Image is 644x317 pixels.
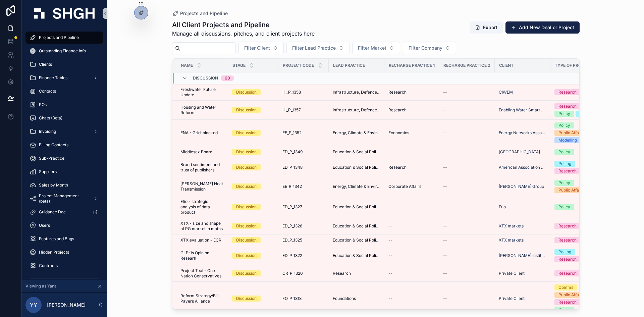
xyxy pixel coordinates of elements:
a: American Association of Publishers [499,165,546,170]
span: Name [181,63,193,68]
a: -- [443,90,491,95]
span: Project Management (beta) [39,193,88,204]
span: -- [443,253,447,258]
div: scrollable content [21,27,107,280]
span: -- [388,149,392,155]
span: OR_P_1320 [282,271,303,276]
span: Clients [39,62,52,67]
span: FO_P_1318 [282,296,302,301]
div: Discussion [236,237,257,243]
a: ResearchPolicy [554,103,600,117]
span: Filter Client [244,45,270,51]
a: Freshwater Future Update [180,87,224,98]
a: Features and Bugs [25,233,103,245]
a: -- [388,271,435,276]
a: XTX evaluation - ECR [180,237,224,243]
a: -- [388,223,435,229]
span: Energy Networks Association [499,130,546,136]
a: ED_P_1349 [282,149,325,155]
span: -- [388,204,392,210]
div: Discussion [236,270,257,276]
a: Foundations [333,296,380,301]
div: Research [558,89,577,95]
span: [PERSON_NAME] Heat Transmission [180,181,224,192]
a: FO_P_1318 [282,296,325,301]
a: Contacts [25,85,103,97]
span: -- [443,184,447,189]
span: -- [388,253,392,258]
div: Policy [558,149,570,155]
span: Housing and Water Reform [180,105,224,115]
a: -- [388,149,435,155]
span: XTX markets [499,237,524,243]
span: Etio - strategic analysis of data product [180,199,224,215]
a: Chats (Beta) [25,112,103,124]
a: Research [554,237,600,243]
div: Modelling [558,137,577,143]
div: Discussion [236,89,257,95]
a: Billing Contacts [25,139,103,151]
span: -- [388,271,392,276]
span: Education & Social Policy [333,237,380,243]
span: Private Client [499,296,525,301]
span: Features and Bugs [39,236,74,242]
a: Discussion [232,107,274,113]
span: Hidden Projects [39,250,69,255]
span: ENA - Grid-blocked [180,130,218,136]
a: Education & Social Policy [333,204,380,210]
a: -- [443,149,491,155]
button: Select Button [352,42,400,54]
span: Invoicing [39,129,56,134]
button: Select Button [403,42,456,54]
span: Project Code [283,63,314,68]
div: Discussion [236,204,257,210]
button: Add New Deal or Project [505,21,580,34]
div: Research [558,270,577,276]
div: Public Affairs [558,187,584,193]
div: Polling [558,249,571,255]
span: Lead Practice [333,63,365,68]
a: Middlesex Board [180,149,224,155]
a: Energy, Climate & Environment [333,130,380,136]
div: Research [558,223,577,229]
div: Discussion [236,253,257,259]
a: -- [443,107,491,113]
div: Policy [558,111,570,117]
span: Corporate Affairs [388,184,421,189]
span: Suppliers [39,169,57,174]
a: Education & Social Policy [333,149,380,155]
a: Project Teal - One Nation Conservatives [180,268,224,279]
span: Sales by Month [39,182,68,188]
a: XTX - size and shape of PG market in maths [180,221,224,231]
a: Infrastructure, Defence, Industrial, Transport [333,107,380,113]
div: Policy [558,204,570,210]
div: Policy [558,180,570,186]
span: [PERSON_NAME] Institute for Global Change [499,253,546,258]
a: Guidance Doc [25,206,103,218]
div: Discussion [236,183,257,190]
a: Research [388,107,435,113]
div: Research [558,256,577,262]
span: Private Client [499,271,525,276]
span: -- [443,130,447,136]
img: App logo [34,8,95,19]
a: PolicyPublic Affairs [554,180,600,193]
div: Policy [558,307,570,313]
span: [PERSON_NAME] Group [499,184,544,189]
a: ED_P_1322 [282,253,325,258]
a: PollingResearch [554,161,600,174]
span: Research [333,271,351,276]
a: Discussion [232,223,274,229]
a: Education & Social Policy [333,223,380,229]
span: Sub-Practice [39,156,64,161]
a: -- [443,130,491,136]
span: EE_P_1352 [282,130,302,136]
a: Brand sentiment and trust of publishers [180,162,224,173]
